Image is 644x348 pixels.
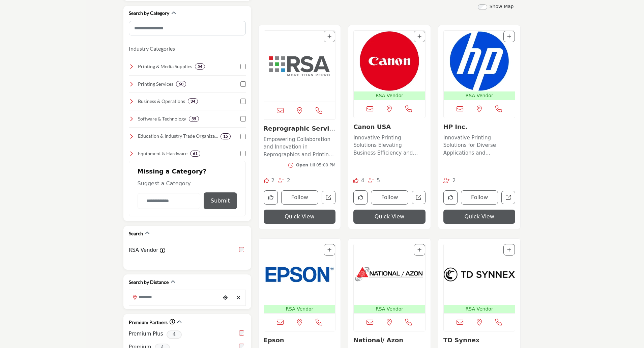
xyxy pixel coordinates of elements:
a: Open hp-inc in new tab [501,191,515,205]
p: RSA Vendor [355,305,424,313]
a: Open Listing in new tab [444,31,515,100]
img: Reprographic Services Association (RSA) [264,31,335,102]
img: National/ Azon [354,244,425,305]
p: RSA Vendor [445,92,514,99]
img: TD Synnex [444,244,515,305]
button: Industry Categories [129,45,175,53]
p: RSA Vendor [265,305,334,313]
a: Innovative Printing Solutions for Diverse Applications and Exceptional Results Operating at the f... [443,132,516,157]
p: Innovative Printing Solutions for Diverse Applications and Exceptional Results Operating at the f... [443,134,516,157]
h2: Premium Partners [129,319,168,326]
div: 34 Results For Business & Operations [188,98,198,104]
h3: HP Inc. [443,123,516,131]
button: Quick View [443,210,516,224]
div: Followers [278,177,290,185]
input: Select Education & Industry Trade Organizations checkbox [240,134,246,139]
label: RSA Vendor [129,246,158,254]
p: RSA Vendor [445,305,514,313]
h3: National/ Azon [353,337,426,344]
span: 2 [271,178,274,184]
a: Add To List [417,247,421,252]
button: Follow [371,190,408,205]
button: Like company [353,190,368,205]
i: Likes [353,178,358,183]
a: Open Listing in new tab [354,31,425,100]
a: Add To List [507,247,511,252]
h3: Epson [264,337,336,344]
button: Quick View [353,210,426,224]
button: Follow [461,190,498,205]
a: Empowering Collaboration and Innovation in Reprographics and Printing Across [GEOGRAPHIC_DATA] In... [264,134,336,159]
i: Likes [264,178,269,183]
div: 54 Results For Printing & Media Supplies [195,63,205,70]
a: Open canon-usa in new tab [412,191,426,205]
button: Submit [204,192,237,209]
div: 15 Results For Education & Industry Trade Organizations [221,133,231,139]
input: select Premium Plus checkbox [239,330,244,336]
b: 54 [198,64,202,69]
b: 15 [223,134,228,139]
a: Open reprographic-services-association-rsa in new tab [322,191,335,205]
a: Add To List [417,34,421,39]
b: 55 [192,116,196,121]
h3: Reprographic Services Association (RSA) [264,125,336,132]
span: 5 [377,178,380,184]
p: Innovative Printing Solutions Elevating Business Efficiency and Connectivity With a strong footho... [353,134,426,157]
div: Clear search location [234,291,244,305]
input: RSA Vendor checkbox [239,247,244,252]
h4: Education & Industry Trade Organizations: Connect with industry leaders, trade groups, and profes... [138,133,218,139]
h2: Search by Category [129,10,169,17]
span: 4 [167,330,182,339]
b: 60 [179,82,183,86]
p: Empowering Collaboration and Innovation in Reprographics and Printing Across [GEOGRAPHIC_DATA] In... [264,136,336,159]
img: HP Inc. [444,31,515,91]
h4: Printing Services: Professional printing solutions, including large-format, digital, and offset p... [138,81,173,87]
span: 4 [361,178,364,184]
input: Category Name [138,193,200,209]
button: Quick View [264,210,336,224]
span: Open [296,163,308,167]
input: Select Equipment & Hardware checkbox [240,151,246,156]
h2: Search [129,230,143,237]
div: 55 Results For Software & Technology [189,116,199,122]
button: Like company [264,190,278,205]
img: Epson [264,244,335,305]
button: Opentill 05:00 PM [288,162,335,168]
a: Open Listing in new tab [264,244,335,313]
span: Suggest a Category [138,180,191,187]
a: Add To List [327,34,331,39]
input: Search Category [129,21,246,35]
div: Followers [443,177,456,185]
div: Followers [368,177,380,185]
a: Epson [264,337,284,344]
a: Reprographic Service... [264,125,335,139]
a: National/ Azon [353,337,403,344]
a: Add To List [327,247,331,252]
input: Select Software & Technology checkbox [240,116,246,122]
input: Select Business & Operations checkbox [240,99,246,104]
h3: TD Synnex [443,337,516,344]
label: Show Map [490,3,514,10]
h4: Software & Technology: Advanced software and digital tools for print management, automation, and ... [138,115,186,122]
div: 60 Results For Printing Services [176,81,186,87]
h2: Search by Distance [129,279,169,286]
div: till 05:00 PM [296,162,335,168]
a: HP Inc. [443,123,468,130]
h4: Business & Operations: Essential resources for financial management, marketing, and operations to... [138,98,185,105]
h2: Missing a Category? [138,168,237,180]
div: 61 Results For Equipment & Hardware [190,151,200,157]
a: Open Listing in new tab [264,31,335,102]
input: Select Printing Services checkbox [240,81,246,87]
b: 34 [191,99,195,104]
b: 61 [193,151,198,156]
h4: Printing & Media Supplies: A wide range of high-quality paper, films, inks, and specialty materia... [138,63,192,70]
input: Select Printing & Media Supplies checkbox [240,64,246,69]
a: Add To List [507,34,511,39]
img: Canon USA [354,31,425,91]
span: 2 [452,178,456,184]
a: Open Listing in new tab [354,244,425,313]
a: TD Synnex [443,337,480,344]
a: Open Listing in new tab [444,244,515,313]
button: Follow [281,190,319,205]
input: Search Location [129,291,220,304]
